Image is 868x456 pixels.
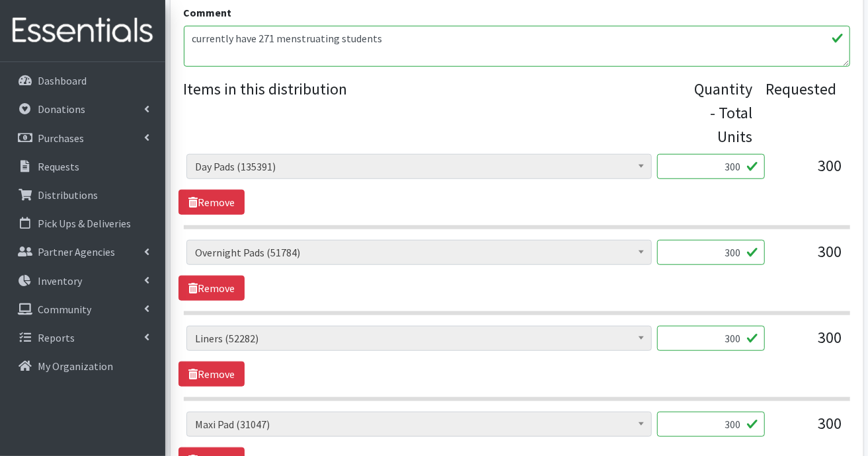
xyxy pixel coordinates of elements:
p: Partner Agencies [38,245,115,258]
a: Remove [178,361,245,387]
a: Inventory [5,268,160,294]
span: Day Pads (135391) [195,157,643,176]
input: Quantity [657,412,765,437]
span: Liners (52282) [195,329,643,348]
a: Purchases [5,125,160,151]
p: Dashboard [38,74,87,87]
textarea: currently have 271 menstruating students [184,26,850,67]
label: Comment [184,5,232,20]
div: 300 [775,326,842,361]
p: Distributions [38,188,98,202]
p: Purchases [38,132,84,145]
div: Quantity - Total Units [695,77,753,149]
input: Quantity [657,240,765,265]
input: Quantity [657,326,765,351]
a: My Organization [5,353,160,379]
a: Donations [5,96,160,122]
a: Community [5,296,160,323]
p: Inventory [38,274,82,287]
span: Maxi Pad (31047) [186,412,652,437]
a: Remove [178,190,245,215]
p: Donations [38,102,85,116]
div: 300 [775,412,842,447]
span: Overnight Pads (51784) [195,243,643,262]
div: 300 [775,154,842,190]
a: Partner Agencies [5,239,160,265]
a: Pick Ups & Deliveries [5,210,160,237]
p: Requests [38,160,79,173]
a: Reports [5,324,160,351]
p: Pick Ups & Deliveries [38,217,131,230]
img: HumanEssentials [5,9,160,53]
span: Liners (52282) [186,326,652,351]
div: Requested [766,77,837,149]
input: Quantity [657,154,765,179]
a: Requests [5,153,160,180]
a: Remove [178,276,245,301]
span: Overnight Pads (51784) [186,240,652,265]
a: Distributions [5,182,160,208]
a: Dashboard [5,67,160,94]
span: Day Pads (135391) [186,154,652,179]
p: My Organization [38,360,113,373]
legend: Items in this distribution [184,77,695,143]
div: 300 [775,240,842,276]
span: Maxi Pad (31047) [195,415,643,434]
p: Community [38,303,91,316]
p: Reports [38,331,75,344]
